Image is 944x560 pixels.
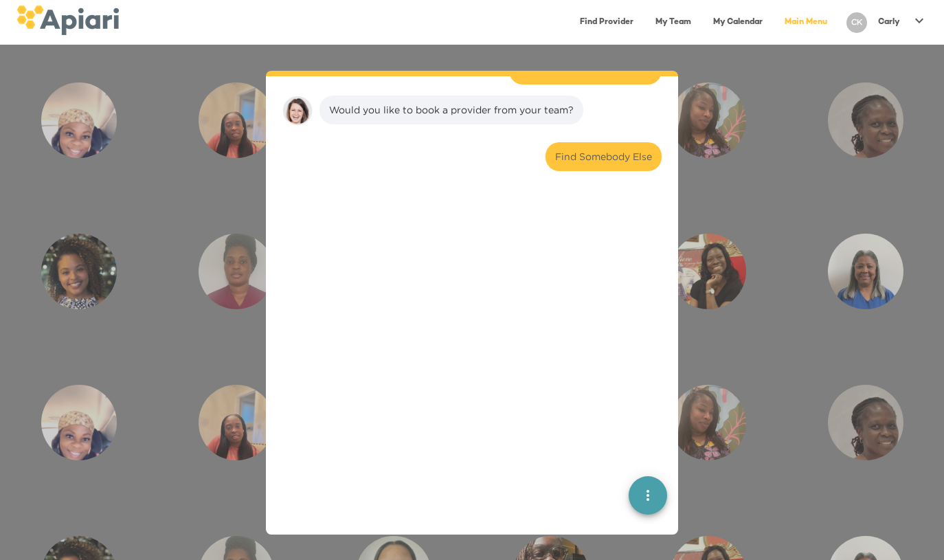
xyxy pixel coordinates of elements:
[878,16,900,28] p: Carly
[629,477,667,515] button: quick menu
[705,8,771,36] a: My Calendar
[555,150,652,164] div: Find Somebody Else
[329,103,574,117] div: Would you like to book a provider from your team?
[16,5,119,35] img: logo
[846,12,867,33] div: CK
[572,8,642,36] a: Find Provider
[282,96,313,126] img: amy.37686e0395c82528988e.png
[776,8,835,36] a: Main Menu
[647,8,699,36] a: My Team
